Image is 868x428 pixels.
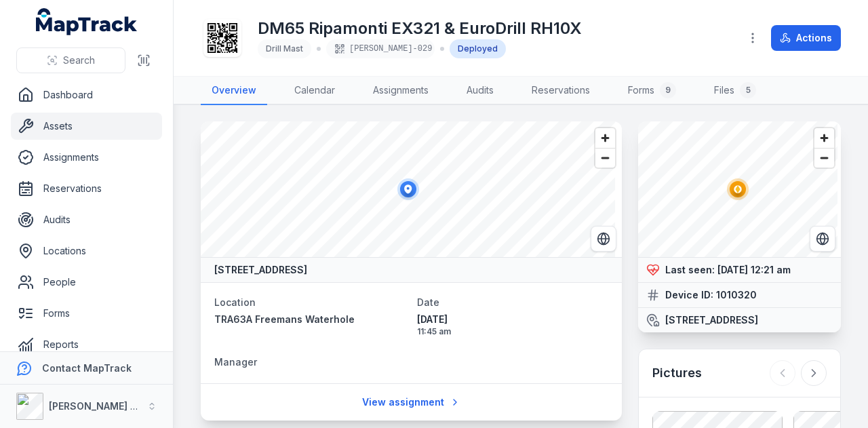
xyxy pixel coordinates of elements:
[11,144,162,171] a: Assignments
[11,81,162,109] a: Dashboard
[638,121,837,257] canvas: Map
[49,400,160,412] strong: [PERSON_NAME] Group
[283,77,346,105] a: Calendar
[417,326,609,337] span: 11:45 am
[201,77,267,105] a: Overview
[595,148,615,168] button: Zoom out
[362,77,439,105] a: Assignments
[201,121,615,257] canvas: Map
[665,288,713,302] strong: Device ID:
[717,264,791,275] span: [DATE] 12:21 am
[740,82,756,98] div: 5
[11,175,162,202] a: Reservations
[214,296,256,308] span: Location
[814,128,834,148] button: Zoom in
[11,206,162,233] a: Audits
[11,269,162,296] a: People
[214,356,257,368] span: Manager
[665,313,758,327] strong: [STREET_ADDRESS]
[716,288,757,302] strong: 1010320
[11,237,162,265] a: Locations
[814,148,834,168] button: Zoom out
[266,43,303,54] span: Drill Mast
[617,77,687,105] a: Forms9
[595,128,615,148] button: Zoom in
[258,18,582,39] h1: DM65 Ripamonti EX321 & EuroDrill RH10X
[214,263,307,277] strong: [STREET_ADDRESS]
[63,54,95,67] span: Search
[652,364,702,383] h3: Pictures
[11,331,162,358] a: Reports
[11,300,162,327] a: Forms
[591,226,616,252] button: Switch to Satellite View
[417,313,609,337] time: 15/07/2025, 11:45:37 am
[214,313,355,325] span: TRA63A Freemans Waterhole
[456,77,505,105] a: Audits
[353,389,469,415] a: View assignment
[36,8,138,35] a: MapTrack
[810,226,835,252] button: Switch to Satellite View
[326,39,435,58] div: [PERSON_NAME]-029
[16,47,125,73] button: Search
[417,296,439,308] span: Date
[660,82,676,98] div: 9
[214,313,406,326] a: TRA63A Freemans Waterhole
[521,77,601,105] a: Reservations
[450,39,506,58] div: Deployed
[771,25,841,51] button: Actions
[417,313,609,326] span: [DATE]
[42,362,132,374] strong: Contact MapTrack
[703,77,767,105] a: Files5
[11,113,162,140] a: Assets
[665,263,715,277] strong: Last seen:
[717,264,791,275] time: 29/08/2025, 12:21:44 am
